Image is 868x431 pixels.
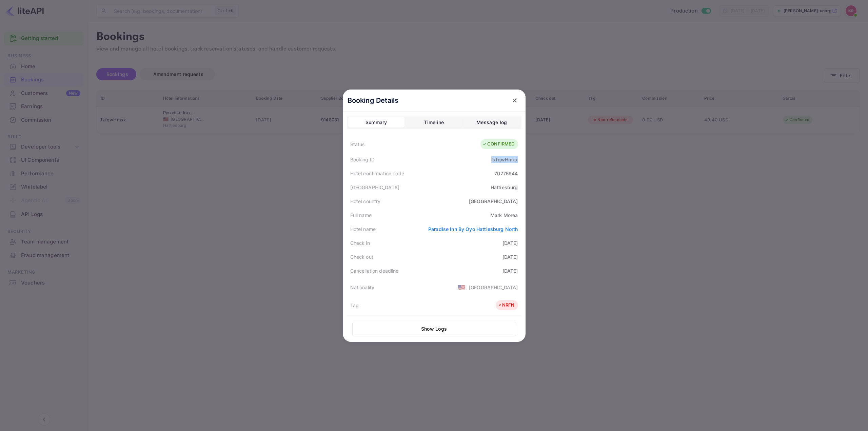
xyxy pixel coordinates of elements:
[497,302,515,309] div: NRFN
[350,226,376,233] div: Hotel name
[509,94,521,106] button: close
[350,156,375,163] div: Booking ID
[469,284,518,291] div: [GEOGRAPHIC_DATA]
[348,95,399,105] p: Booking Details
[366,118,387,126] div: Summary
[476,118,507,126] div: Message log
[458,281,466,293] span: United States
[482,141,514,148] div: CONFIRMED
[463,117,520,128] button: Message log
[502,267,518,274] div: [DATE]
[350,284,375,291] div: Nationality
[406,117,462,128] button: Timeline
[424,118,444,126] div: Timeline
[494,170,518,177] div: 70775944
[350,267,399,274] div: Cancellation deadline
[350,170,404,177] div: Hotel confirmation code
[352,322,516,336] button: Show Logs
[428,226,518,232] a: Paradise Inn By Oyo Hattiesburg North
[491,184,518,191] div: Hattiesburg
[350,184,400,191] div: [GEOGRAPHIC_DATA]
[350,212,372,219] div: Full name
[350,141,365,148] div: Status
[491,156,518,163] div: fxfqwHmxx
[469,198,518,205] div: [GEOGRAPHIC_DATA]
[350,253,373,260] div: Check out
[350,198,381,205] div: Hotel country
[350,302,359,309] div: Tag
[502,253,518,260] div: [DATE]
[350,239,370,247] div: Check in
[348,117,405,128] button: Summary
[502,239,518,247] div: [DATE]
[490,212,518,219] div: Mark Morea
